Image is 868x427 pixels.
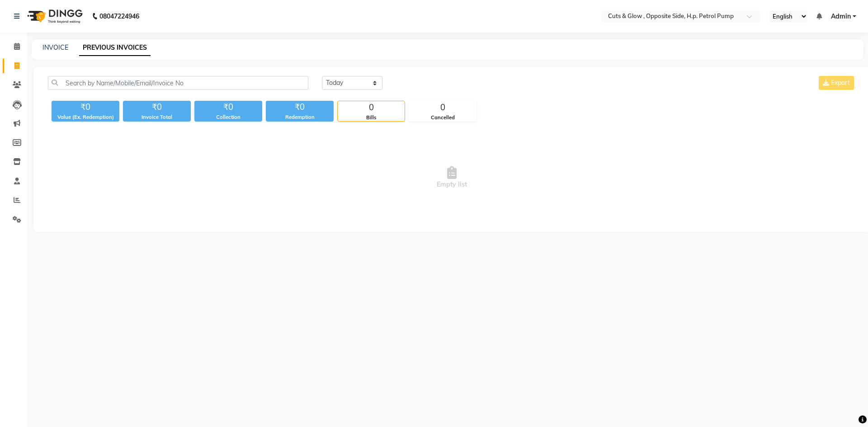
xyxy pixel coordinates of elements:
a: INVOICE [42,43,68,52]
div: 0 [409,101,476,114]
div: 0 [338,101,405,114]
div: Collection [194,113,262,121]
div: Cancelled [409,114,476,122]
input: Search by Name/Mobile/Email/Invoice No [48,76,308,90]
div: ₹0 [52,101,119,113]
div: Redemption [266,113,334,121]
div: ₹0 [123,101,191,113]
span: Admin [831,12,851,21]
img: logo [23,4,85,29]
div: Invoice Total [123,113,191,121]
b: 08047224946 [99,4,139,29]
div: ₹0 [266,101,334,113]
span: Empty list [48,132,856,223]
a: PREVIOUS INVOICES [79,40,151,56]
div: ₹0 [194,101,262,113]
div: Value (Ex. Redemption) [52,113,119,121]
div: Bills [338,114,405,122]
